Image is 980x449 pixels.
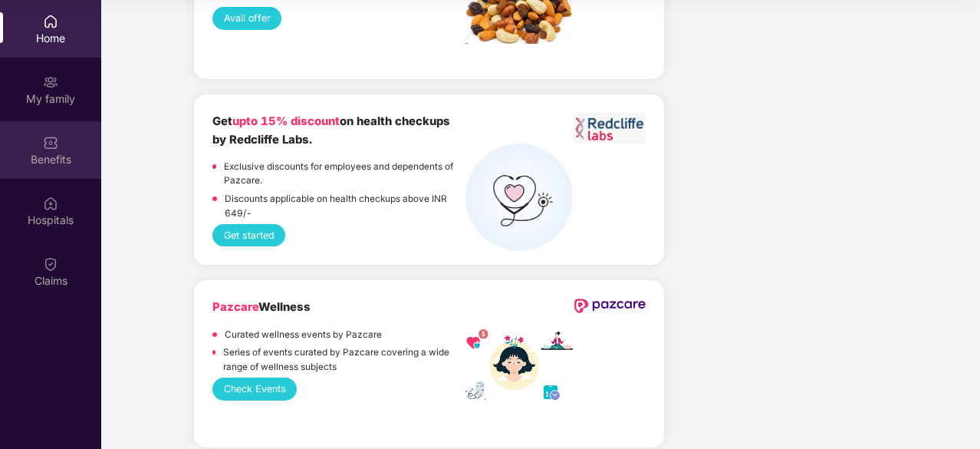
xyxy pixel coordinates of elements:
[232,114,340,128] span: upto 15% discount
[225,192,465,220] p: Discounts applicable on health checkups above INR 649/-
[465,144,573,251] img: health%20check%20(1).png
[212,114,450,146] b: Get on health checkups by Redcliffe Labs.
[212,7,281,29] button: Avail offer
[212,378,297,400] button: Check Events
[43,14,58,29] img: svg+xml;base64,PHN2ZyBpZD0iSG9tZSIgeG1sbnM9Imh0dHA6Ly93d3cudzMub3JnLzIwMDAvc3ZnIiB3aWR0aD0iMjAiIG...
[43,74,58,90] img: svg+xml;base64,PHN2ZyB3aWR0aD0iMjAiIGhlaWdodD0iMjAiIHZpZXdCb3g9IjAgMCAyMCAyMCIgZmlsbD0ibm9uZSIgeG...
[465,329,573,402] img: wellness_mobile.png
[43,135,58,150] img: svg+xml;base64,PHN2ZyBpZD0iQmVuZWZpdHMiIHhtbG5zPSJodHRwOi8vd3d3LnczLm9yZy8yMDAwL3N2ZyIgd2lkdGg9Ij...
[43,196,58,211] img: svg+xml;base64,PHN2ZyBpZD0iSG9zcGl0YWxzIiB4bWxucz0iaHR0cDovL3d3dy53My5vcmcvMjAwMC9zdmciIHdpZHRoPS...
[43,256,58,272] img: svg+xml;base64,PHN2ZyBpZD0iQ2xhaW0iIHhtbG5zPSJodHRwOi8vd3d3LnczLm9yZy8yMDAwL3N2ZyIgd2lkdGg9IjIwIi...
[225,328,382,342] p: Curated wellness events by Pazcare
[224,160,465,188] p: Exclusive discounts for employees and dependents of Pazcare.
[212,224,285,246] button: Get started
[574,113,646,143] img: Screenshot%202023-06-01%20at%2011.51.45%20AM.png
[212,300,311,314] b: Wellness
[223,345,465,374] p: Series of events curated by Pazcare covering a wide range of wellness subjects
[574,299,646,312] img: newPazcareLogo.svg
[212,300,258,314] span: Pazcare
